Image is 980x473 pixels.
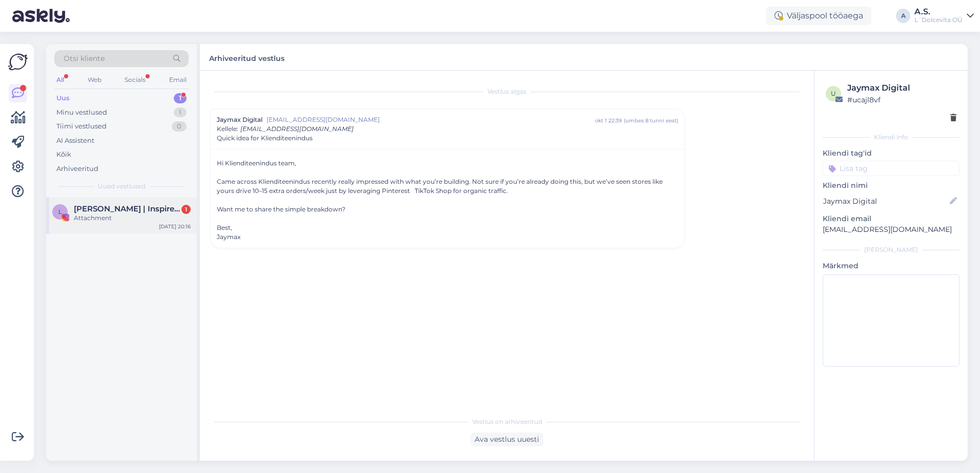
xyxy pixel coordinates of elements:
[823,148,959,159] p: Kliendi tag'id
[472,417,542,426] span: Vestlus on arhiveeritud
[896,9,910,23] div: A
[172,121,187,132] div: 0
[823,133,959,142] div: Kliendi info
[766,7,871,25] div: Väljaspool tööaega
[86,73,104,87] div: Web
[56,107,107,118] div: Minu vestlused
[56,121,107,132] div: Tiimi vestlused
[823,196,948,207] input: Lisa nimi
[595,117,622,124] div: okt 1 22:39
[159,223,191,230] div: [DATE] 20:16
[74,213,191,223] div: Attachment
[56,93,70,103] div: Uus
[54,73,66,87] div: All
[217,125,238,133] span: Kellele :
[167,73,189,87] div: Email
[74,204,180,213] span: Liis Hein | Inspireerijast elunautleja
[624,117,678,124] div: ( umbes 8 tunni eest )
[831,90,836,97] span: u
[847,82,956,94] div: Jaymax Digital
[217,115,262,124] span: Jaymax Digital
[58,208,62,216] span: L
[240,125,354,133] span: [EMAIL_ADDRESS][DOMAIN_NAME]
[471,433,543,446] div: Ava vestlus uuesti
[56,136,94,146] div: AI Assistent
[181,205,191,214] div: 1
[914,8,974,24] a: A.S.L´Dolcevita OÜ
[823,245,959,254] div: [PERSON_NAME]
[210,87,804,96] div: Vestlus algas
[209,50,284,64] label: Arhiveeritud vestlus
[823,213,959,224] p: Kliendi email
[174,93,187,103] div: 1
[122,73,148,87] div: Socials
[823,224,959,235] p: [EMAIL_ADDRESS][DOMAIN_NAME]
[217,134,313,143] span: Quick idea for Klienditeenindus
[56,164,98,174] div: Arhiveeritud
[8,52,28,72] img: Askly Logo
[823,261,959,271] p: Märkmed
[217,159,678,242] div: Hi Klienditeenindus team, Came across Klienditeenindus recently really impressed with what you’re...
[64,53,105,64] span: Otsi kliente
[174,107,187,118] div: 1
[847,94,956,105] div: # ucajl8vf
[914,8,963,16] div: A.S.
[914,16,963,24] div: L´Dolcevita OÜ
[56,149,71,160] div: Kõik
[823,180,959,191] p: Kliendi nimi
[267,115,595,124] span: [EMAIL_ADDRESS][DOMAIN_NAME]
[823,161,959,176] input: Lisa tag
[98,182,146,191] span: Uued vestlused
